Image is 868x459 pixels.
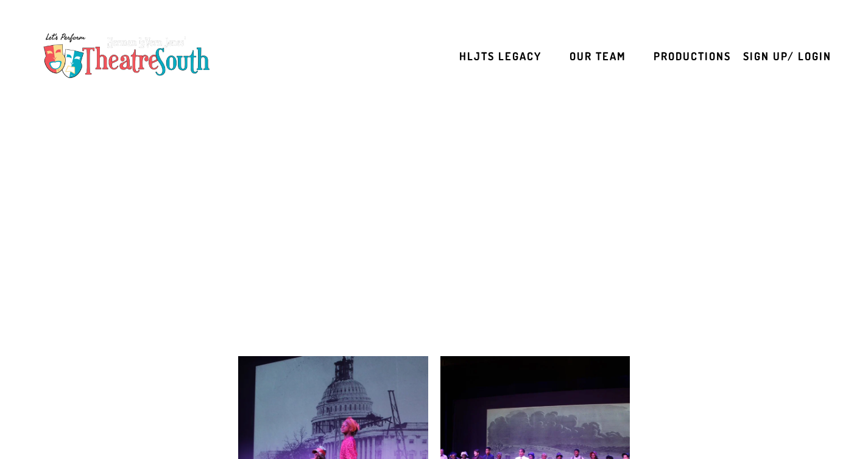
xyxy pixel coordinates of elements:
[743,44,831,68] a: Sign up/ Login
[37,27,217,85] img: TheatreSouth
[459,44,542,68] a: HLJTS Legacy
[570,44,626,68] a: Our Team
[654,44,731,68] a: Productions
